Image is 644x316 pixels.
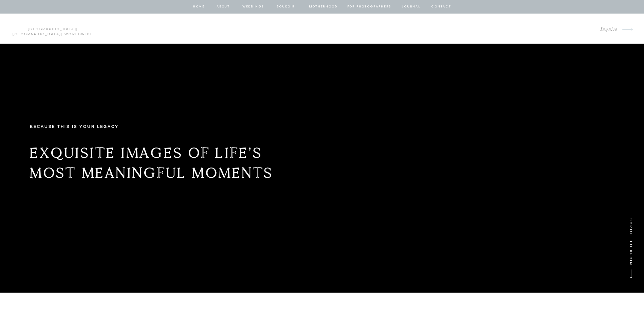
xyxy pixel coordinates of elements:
[13,33,61,36] a: [GEOGRAPHIC_DATA]
[347,4,391,10] a: for photographers
[309,4,337,10] a: Motherhood
[192,4,205,10] a: home
[30,124,119,129] b: Because this is your legacy
[10,27,96,31] p: | | Worldwide
[242,4,265,10] a: Weddings
[595,25,618,34] a: Inquire
[28,27,77,31] a: [GEOGRAPHIC_DATA]
[216,4,231,10] a: about
[30,144,273,182] b: Exquisite images of life’s most meaningful moments
[626,218,634,276] p: SCROLL TO BEGIN
[430,4,452,10] a: contact
[276,4,296,10] a: BOUDOIR
[401,4,422,10] a: journal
